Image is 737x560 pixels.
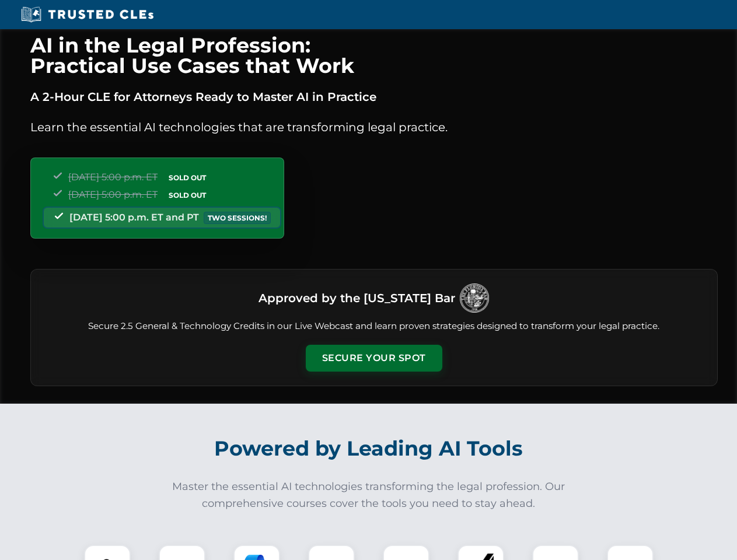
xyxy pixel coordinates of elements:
h1: AI in the Legal Profession: Practical Use Cases that Work [30,35,718,76]
span: [DATE] 5:00 p.m. ET [68,189,158,200]
span: [DATE] 5:00 p.m. ET [68,171,158,183]
p: Secure 2.5 General & Technology Credits in our Live Webcast and learn proven strategies designed ... [45,320,703,333]
span: SOLD OUT [165,189,210,201]
button: Secure Your Spot [306,345,442,372]
p: Master the essential AI technologies transforming the legal profession. Our comprehensive courses... [165,478,573,512]
img: Logo [460,283,489,313]
p: A 2-Hour CLE for Attorneys Ready to Master AI in Practice [30,87,718,106]
span: SOLD OUT [165,171,210,184]
img: Trusted CLEs [18,6,157,23]
h3: Approved by the [US_STATE] Bar [259,288,455,309]
p: Learn the essential AI technologies that are transforming legal practice. [30,118,718,136]
h2: Powered by Leading AI Tools [46,428,692,469]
